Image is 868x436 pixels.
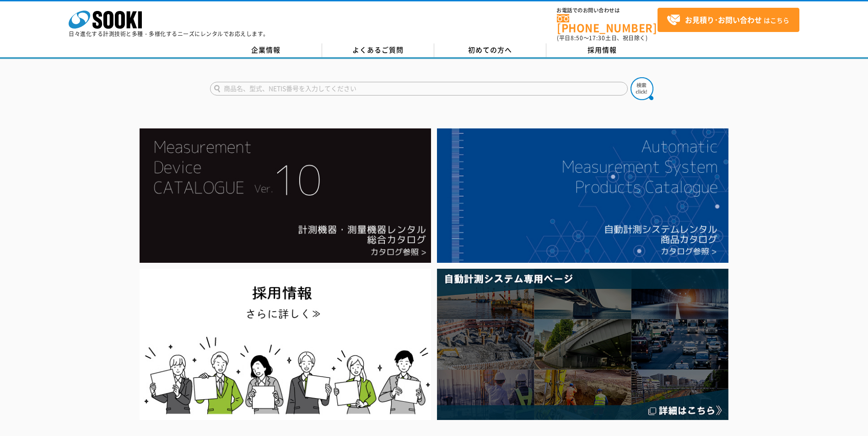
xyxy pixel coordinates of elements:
a: 初めての方へ [434,43,546,57]
p: 日々進化する計測技術と多種・多様化するニーズにレンタルでお応えします。 [69,31,269,37]
span: 17:30 [589,34,605,42]
input: 商品名、型式、NETIS番号を入力してください [210,82,628,96]
img: 自動計測システムカタログ [437,128,728,263]
img: 自動計測システム専用ページ [437,269,728,420]
a: [PHONE_NUMBER] [557,14,658,33]
img: btn_search.png [631,77,653,100]
span: 初めての方へ [468,45,512,55]
a: お見積り･お問い合わせはこちら [658,8,799,32]
span: お電話でのお問い合わせは [557,8,658,13]
span: 8:50 [571,34,583,42]
a: 採用情報 [546,43,658,57]
span: はこちら [667,13,789,27]
img: SOOKI recruit [140,269,431,420]
a: 企業情報 [210,43,322,57]
span: (平日 ～ 土日、祝日除く) [557,34,647,42]
a: よくあるご質問 [322,43,434,57]
img: Catalog Ver10 [140,128,431,263]
strong: お見積り･お問い合わせ [685,14,762,25]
